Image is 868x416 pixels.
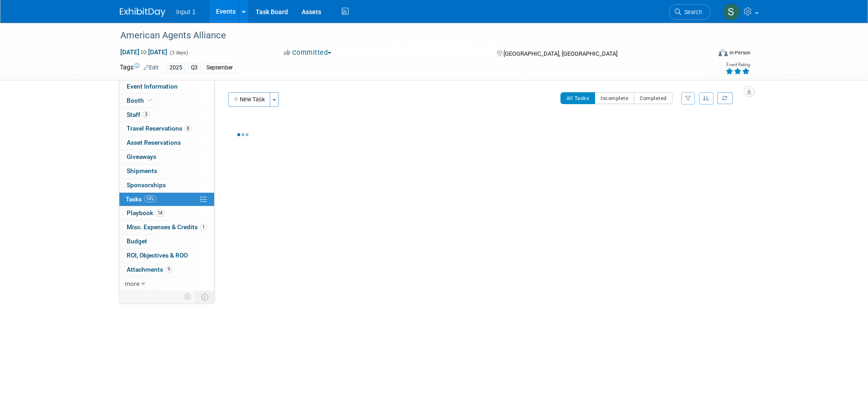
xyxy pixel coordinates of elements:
[185,125,191,132] span: 8
[127,97,154,104] span: Booth
[120,8,165,17] img: ExhibitDay
[120,63,159,73] td: Tags
[681,9,702,16] span: Search
[200,224,207,231] span: 1
[595,92,634,104] button: Incomplete
[120,48,168,56] span: [DATE] [DATE]
[117,27,697,44] div: American Agents Alliance
[719,49,728,56] img: Format-Inperson.png
[725,63,750,67] div: Event Rating
[729,49,750,56] div: In-Person
[119,122,214,136] a: Travel Reservations8
[503,50,617,57] span: [GEOGRAPHIC_DATA], [GEOGRAPHIC_DATA]
[195,291,214,303] td: Toggle Event Tabs
[281,48,335,58] button: Committed
[188,63,200,73] div: Q3
[119,179,214,192] a: Sponsorships
[144,64,159,71] a: Edit
[127,237,147,245] span: Budget
[119,249,214,263] a: ROI, Objectives & ROO
[139,48,148,56] span: to
[143,111,149,118] span: 3
[723,3,740,21] img: Susan Stout
[125,280,139,287] span: more
[119,235,214,248] a: Budget
[119,164,214,178] a: Shipments
[127,139,181,146] span: Asset Reservations
[127,181,166,189] span: Sponsorships
[127,83,178,90] span: Event Information
[119,80,214,94] a: Event Information
[180,291,196,303] td: Personalize Event Tab Strip
[127,153,156,160] span: Giveaways
[127,209,164,216] span: Playbook
[669,4,711,20] a: Search
[144,195,156,202] span: 14%
[169,50,188,56] span: (3 days)
[119,136,214,150] a: Asset Reservations
[176,8,196,16] span: Input 1
[127,125,191,132] span: Travel Reservations
[127,111,149,118] span: Staff
[634,92,673,104] button: Completed
[127,167,157,174] span: Shipments
[148,98,153,103] i: Booth reservation complete
[127,252,188,259] span: ROI, Objectives & ROO
[119,108,214,122] a: Staff3
[127,223,207,231] span: Misc. Expenses & Credits
[165,266,172,273] span: 9
[119,263,214,277] a: Attachments9
[119,94,214,108] a: Booth
[228,92,270,107] button: New Task
[119,277,214,291] a: more
[127,266,172,273] span: Attachments
[119,150,214,164] a: Giveaways
[119,206,214,220] a: Playbook14
[126,195,156,203] span: Tasks
[237,133,248,136] img: loading...
[119,221,214,234] a: Misc. Expenses & Credits1
[155,210,164,216] span: 14
[167,63,185,73] div: 2025
[204,63,236,73] div: September
[717,92,733,104] a: Refresh
[119,193,214,206] a: Tasks14%
[657,47,751,61] div: Event Format
[560,92,596,104] button: All Tasks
